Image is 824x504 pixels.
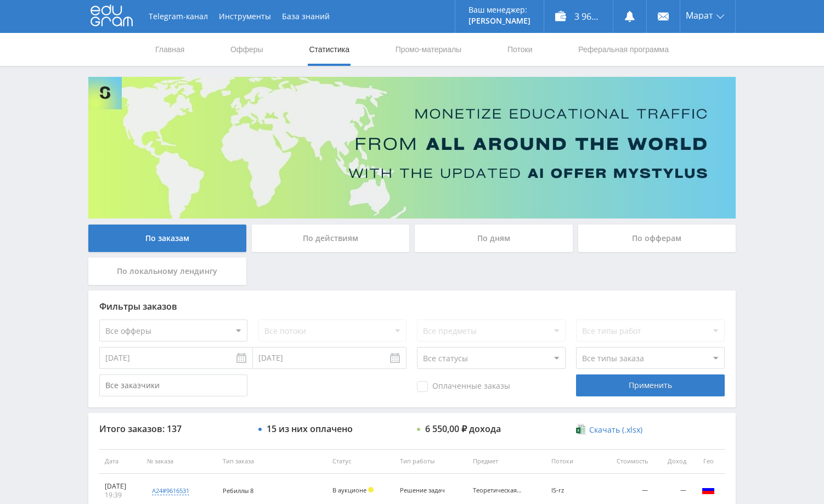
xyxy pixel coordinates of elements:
div: a24#9616531 [152,486,189,495]
span: Холд [368,487,374,492]
div: Применить [576,374,724,396]
span: Оплаченные заказы [417,381,510,392]
div: Итого заказов: 137 [99,424,247,434]
a: Статистика [308,33,351,66]
p: Ваш менеджер: [469,5,530,14]
th: Гео [692,449,725,474]
div: IS-rz [551,487,592,494]
div: 6 550,00 ₽ дохода [425,424,501,434]
div: Фильтры заказов [99,301,725,311]
div: По действиям [252,225,410,252]
div: 19:39 [105,491,136,500]
a: Промо-материалы [394,33,462,66]
div: [DATE] [105,482,136,491]
a: Потоки [506,33,534,66]
th: Дата [99,449,142,474]
p: [PERSON_NAME] [469,16,530,25]
img: Banner [88,77,736,219]
span: Марат [686,11,713,20]
div: По локальному лендингу [88,257,246,285]
th: Статус [327,449,395,474]
div: 15 из них оплачено [267,424,353,434]
input: Все заказчики [99,374,247,396]
a: Главная [154,33,185,66]
th: Предмет [467,449,546,474]
a: Офферы [229,33,264,66]
div: По заказам [88,225,246,252]
span: Скачать (.xlsx) [589,425,642,434]
th: № заказа [142,449,217,474]
div: По дням [415,225,573,252]
div: Решение задач [400,487,449,494]
th: Тип заказа [217,449,327,474]
img: rus.png [702,483,715,496]
div: Теоретическая механика [473,487,522,494]
th: Стоимость [598,449,653,474]
span: В аукционе [332,486,366,494]
a: Скачать (.xlsx) [576,424,642,435]
div: По офферам [578,225,736,252]
span: Ребиллы 8 [223,486,253,495]
th: Потоки [546,449,598,474]
th: Тип работы [394,449,467,474]
a: Реферальная программа [577,33,670,66]
th: Доход [653,449,692,474]
img: xlsx [576,424,585,435]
